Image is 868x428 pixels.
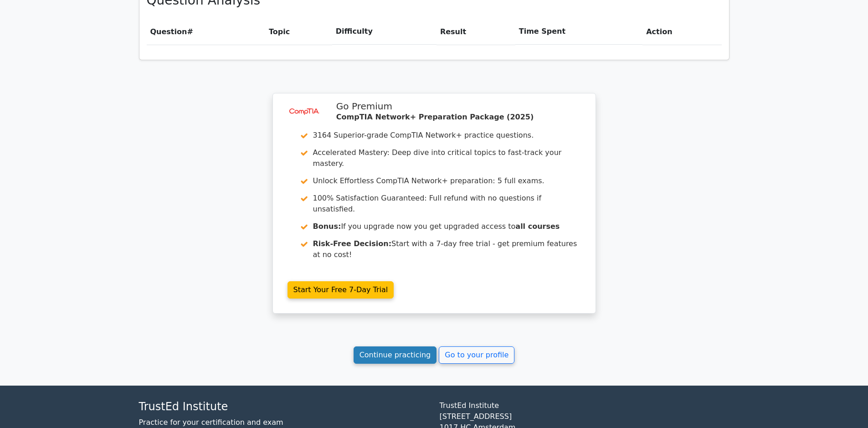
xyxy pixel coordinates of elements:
[147,19,265,45] th: #
[642,19,721,45] th: Action
[332,19,437,45] th: Difficulty
[515,19,642,45] th: Time Spent
[139,400,429,413] h4: TrustEd Institute
[437,19,515,45] th: Result
[439,346,514,364] a: Go to your profile
[150,27,187,36] span: Question
[139,418,283,427] a: Practice for your certification and exam
[288,281,394,299] a: Start Your Free 7-Day Trial
[265,19,332,45] th: Topic
[354,346,437,364] a: Continue practicing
